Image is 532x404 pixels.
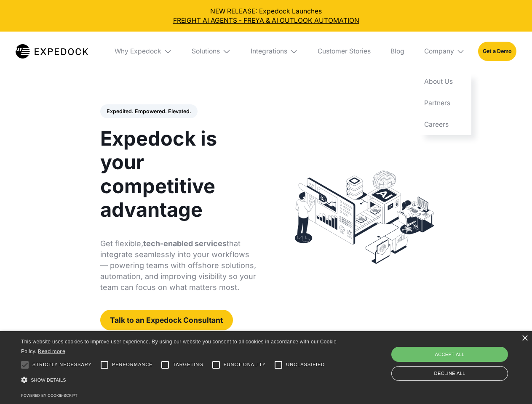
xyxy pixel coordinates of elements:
a: Careers [417,114,471,135]
div: Company [417,32,471,71]
div: Show details [21,375,340,386]
a: FREIGHT AI AGENTS - FREYA & AI OUTLOOK AUTOMATION [7,16,526,25]
iframe: Chat Widget [392,313,532,404]
p: Get flexible, that integrate seamlessly into your workflows — powering teams with offshore soluti... [100,238,257,293]
div: Integrations [244,32,305,71]
a: Powered by cookie-script [21,393,78,398]
a: Customer Stories [311,32,377,71]
div: Why Expedock [115,47,161,56]
a: About Us [417,71,471,93]
a: Get a Demo [478,42,516,61]
div: Integrations [251,47,287,56]
a: Read more [38,348,65,354]
span: Show details [31,377,66,383]
nav: Company [417,71,471,135]
div: NEW RELEASE: Expedock Launches [7,7,526,25]
a: Blog [384,32,411,71]
div: Company [424,47,454,56]
span: Unclassified [286,361,325,368]
a: Talk to an Expedock Consultant [100,310,233,330]
div: Why Expedock [108,32,179,71]
h1: Expedock is your competitive advantage [100,127,257,221]
span: Functionality [224,361,266,368]
strong: tech-enabled services [143,239,227,248]
div: Solutions [185,32,238,71]
span: Performance [112,361,153,368]
span: Targeting [173,361,203,368]
a: Partners [417,93,471,114]
span: Strictly necessary [32,361,92,368]
span: This website uses cookies to improve user experience. By using our website you consent to all coo... [21,339,337,354]
div: Solutions [192,47,220,56]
